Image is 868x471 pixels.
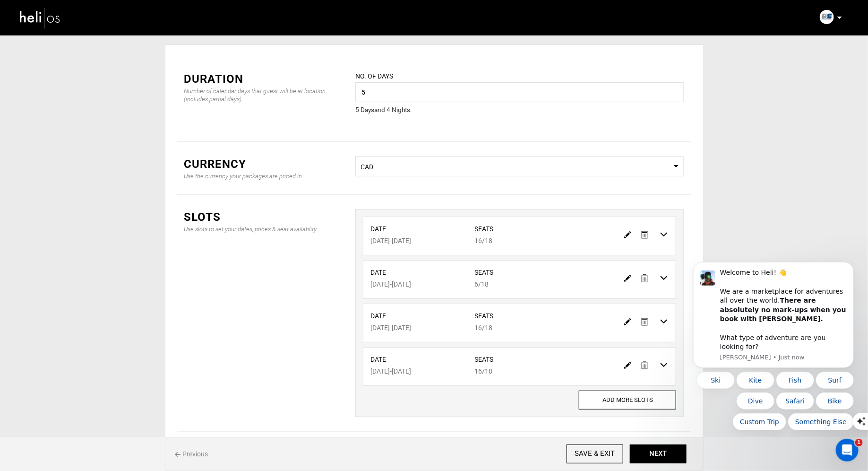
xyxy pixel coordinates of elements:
[641,318,648,326] img: delete.svg
[370,280,390,288] span: [DATE]
[836,439,859,462] iframe: Intercom live chat
[19,5,61,30] img: heli-logo
[175,449,208,459] span: Previous
[407,106,410,113] span: s
[468,224,572,245] div: 16/18
[475,224,565,234] label: Seats
[624,275,631,282] img: edit.svg
[630,445,687,463] button: NEXT
[363,311,467,332] div: -
[624,231,631,238] img: edit.svg
[658,317,669,326] img: down-collapse.svg
[658,361,669,370] img: down-collapse.svg
[371,106,374,113] span: s
[370,224,460,234] label: Date
[175,452,180,457] img: back%20icon.svg
[184,172,302,180] div: Use the currency your packages are priced in
[370,367,390,375] span: [DATE]
[392,324,411,331] span: [DATE]
[392,280,411,288] span: [DATE]
[184,156,342,172] div: Currency
[370,268,460,277] label: Date
[355,106,412,113] span: 5 Day and 4 Night .
[370,237,390,244] span: [DATE]
[658,274,669,283] img: down-collapse.svg
[363,224,467,245] div: -
[184,225,318,233] div: Use slots to set your dates, prices & seat availablity.
[361,162,679,172] span: CAD
[579,391,676,410] input: ADD MORE SLOTS
[184,71,342,87] div: Duration
[567,445,623,463] input: SAVE & EXIT
[658,230,669,239] img: down-collapse.svg
[355,156,684,176] span: Select box activate
[468,355,572,376] div: 16/18
[370,311,460,321] label: Date
[475,355,565,364] label: Seats
[370,355,460,364] label: Date
[679,201,868,445] iframe: Intercom notifications message
[363,268,467,289] div: -
[624,318,631,325] img: edit.svg
[355,71,393,81] label: No. of days
[475,268,565,277] label: Seats
[624,362,631,369] img: edit.svg
[363,355,467,376] div: -
[392,237,411,244] span: [DATE]
[355,82,684,102] input: No. Of Days
[641,361,648,369] img: delete.svg
[820,10,834,24] img: img_634049a79d2f80bb852de8805dc5f4d5.png
[392,367,411,375] span: [DATE]
[184,87,342,103] div: Number of calendar days that guest will be at location (includes partial days).
[468,311,572,332] div: 16/18
[184,209,342,225] div: Slots
[370,324,390,331] span: [DATE]
[468,268,572,289] div: 6/18
[641,231,648,239] img: delete.svg
[641,274,648,282] img: delete.svg
[475,311,565,321] label: Seats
